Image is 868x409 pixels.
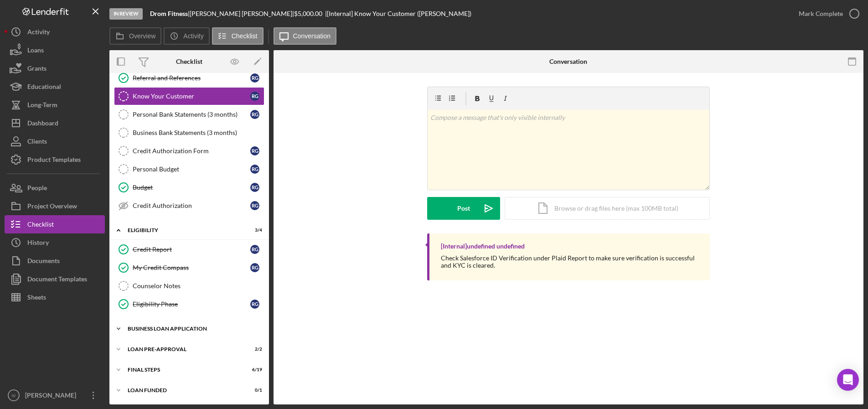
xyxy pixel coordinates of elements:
[5,132,105,150] button: Clients
[27,150,81,171] div: Product Templates
[27,41,44,62] div: Loans
[5,78,105,96] button: Educational
[114,295,264,313] a: Eligibility PhaseRG
[274,27,337,45] button: Conversation
[5,288,105,306] button: Sheets
[27,197,77,217] div: Project Overview
[133,184,250,191] div: Budget
[27,96,57,116] div: Long-Term
[427,197,500,220] button: Post
[5,59,105,78] a: Grants
[250,245,259,254] div: R G
[5,386,105,404] button: IV[PERSON_NAME]
[114,277,264,295] a: Counselor Notes
[114,105,264,124] a: Personal Bank Statements (3 months)RG
[109,27,161,45] button: Overview
[114,178,264,197] a: BudgetRG
[790,5,863,23] button: Mark Complete
[27,288,46,309] div: Sheets
[114,259,264,277] a: My Credit CompassRG
[27,233,49,254] div: History
[5,252,105,270] button: Documents
[27,78,61,98] div: Educational
[133,111,250,118] div: Personal Bank Statements (3 months)
[27,215,54,236] div: Checklist
[129,32,155,40] label: Overview
[212,27,263,45] button: Checklist
[133,300,250,308] div: Eligibility Phase
[250,263,259,272] div: R G
[27,59,46,80] div: Grants
[5,215,105,233] button: Checklist
[114,87,264,105] a: Know Your CustomerRG
[5,179,105,197] button: People
[246,388,262,393] div: 0 / 1
[114,142,264,160] a: Credit Authorization FormRG
[27,23,50,43] div: Activity
[441,243,525,250] div: [Internal] undefined undefined
[183,32,203,40] label: Activity
[133,202,250,209] div: Credit Authorization
[5,114,105,132] button: Dashboard
[5,41,105,59] a: Loans
[5,150,105,169] button: Product Templates
[114,69,264,87] a: Referral and ReferencesRG
[325,10,471,17] div: | [Internal] Know Your Customer ([PERSON_NAME])
[294,10,325,17] div: $5,000.00
[150,10,188,17] b: Drom Fitness
[5,23,105,41] button: Activity
[246,228,262,233] div: 3 / 4
[293,32,331,40] label: Conversation
[11,393,16,398] text: IV
[250,110,259,119] div: R G
[190,10,294,17] div: [PERSON_NAME] [PERSON_NAME] |
[5,233,105,252] button: History
[176,58,202,65] div: Checklist
[133,246,250,253] div: Credit Report
[133,282,264,290] div: Counselor Notes
[133,147,250,155] div: Credit Authorization Form
[5,96,105,114] button: Long-Term
[128,388,239,393] div: LOAN FUNDED
[133,166,250,173] div: Personal Budget
[114,240,264,259] a: Credit ReportRG
[128,367,239,373] div: FINAL STEPS
[5,270,105,288] button: Document Templates
[250,146,259,155] div: R G
[27,270,87,290] div: Document Templates
[133,74,250,82] div: Referral and References
[799,5,843,23] div: Mark Complete
[549,58,587,65] div: Conversation
[23,386,82,407] div: [PERSON_NAME]
[128,347,239,352] div: LOAN PRE-APPROVAL
[250,183,259,192] div: R G
[27,179,47,199] div: People
[114,197,264,215] a: Credit AuthorizationRG
[109,8,143,20] div: In Review
[27,114,58,135] div: Dashboard
[232,32,258,40] label: Checklist
[250,92,259,101] div: R G
[27,132,47,153] div: Clients
[246,367,262,373] div: 6 / 19
[457,197,470,220] div: Post
[837,369,859,391] div: Open Intercom Messenger
[133,93,250,100] div: Know Your Customer
[128,228,239,233] div: ELIGIBILITY
[114,124,264,142] a: Business Bank Statements (3 months)
[5,197,105,215] button: Project Overview
[133,264,250,271] div: My Credit Compass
